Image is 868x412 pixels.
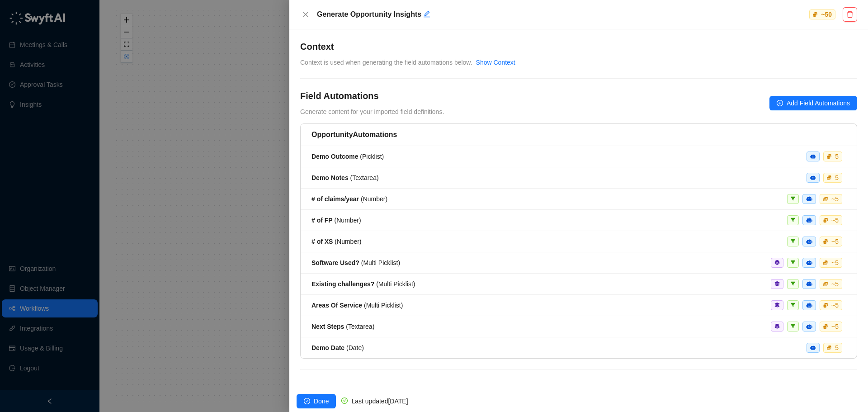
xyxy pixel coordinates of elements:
[300,108,444,115] span: Generate content for your imported field definitions.
[830,322,840,331] div: ~ 5
[300,40,857,53] h4: Context
[300,59,472,66] span: Context is used when generating the field automations below.
[311,174,379,181] span: ( Textarea )
[311,217,333,224] strong: # of FP
[833,173,840,182] div: 5
[314,396,329,406] span: Done
[341,398,348,404] span: check-circle
[830,258,840,267] div: ~ 5
[423,9,430,20] button: Edit
[297,394,336,408] button: Done
[311,217,361,224] span: ( Number )
[423,10,430,18] span: edit
[311,259,359,266] strong: Software Used?
[311,323,344,330] strong: Next Steps
[311,195,359,203] strong: # of claims/year
[311,280,374,288] strong: Existing challenges?
[777,100,783,106] span: plus-circle
[846,11,854,18] span: delete
[311,129,846,140] h5: Opportunity Automations
[830,301,840,310] div: ~ 5
[351,398,408,405] span: Last updated [DATE]
[830,194,840,204] div: ~ 5
[830,279,840,289] div: ~ 5
[830,237,840,246] div: ~ 5
[311,153,358,160] strong: Demo Outcome
[302,11,309,18] span: close
[311,323,374,330] span: ( Textarea )
[311,195,387,203] span: ( Number )
[311,302,403,309] span: ( Multi Picklist )
[311,344,364,351] span: ( Date )
[311,238,362,245] span: ( Number )
[833,343,840,352] div: 5
[311,153,384,160] span: ( Picklist )
[311,174,349,181] strong: Demo Notes
[311,238,333,245] strong: # of XS
[819,10,834,19] div: ~ 50
[300,9,311,20] button: Close
[830,216,840,225] div: ~ 5
[311,259,400,266] span: ( Multi Picklist )
[839,382,863,407] iframe: Open customer support
[787,98,850,108] span: Add Field Automations
[769,96,857,110] button: Add Field Automations
[311,344,344,351] strong: Demo Date
[476,59,515,66] a: Show Context
[304,398,310,404] span: check-circle
[311,302,362,309] strong: Areas Of Service
[317,9,807,20] h5: Generate Opportunity Insights
[300,90,444,102] h4: Field Automations
[833,152,840,161] div: 5
[311,280,415,288] span: ( Multi Picklist )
